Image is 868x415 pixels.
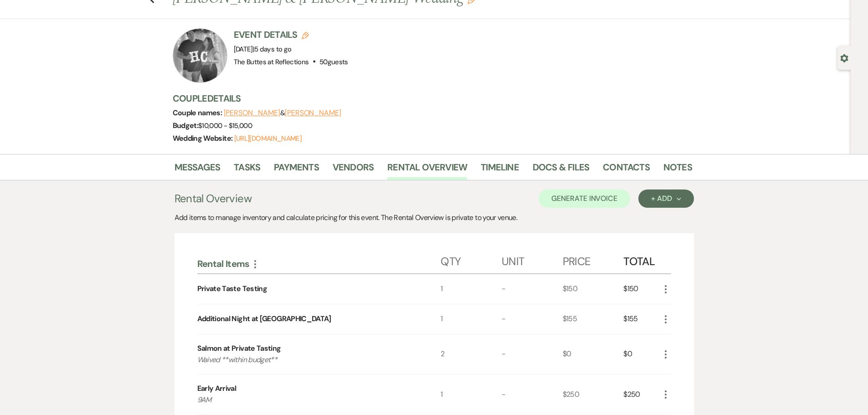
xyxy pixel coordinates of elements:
span: 5 days to go [254,45,291,54]
div: $150 [563,274,624,304]
a: Timeline [481,160,519,180]
div: - [502,304,563,334]
button: [PERSON_NAME] [224,109,280,117]
button: [PERSON_NAME] [285,109,341,117]
a: Vendors [333,160,374,180]
div: Early Arrival [197,383,236,394]
div: Private Taste Testing [197,283,267,294]
div: Price [563,246,624,273]
a: Notes [663,160,692,180]
div: Salmon at Private Tasting [197,343,281,354]
div: Unit [502,246,563,273]
div: - [502,334,563,374]
h3: Couple Details [173,92,683,105]
a: Docs & Files [533,160,589,180]
span: & [224,108,341,118]
span: 50 guests [319,57,348,67]
h3: Rental Overview [175,190,252,207]
div: $0 [563,334,624,374]
div: $0 [623,334,660,374]
a: Contacts [603,160,650,180]
div: 1 [441,274,502,304]
div: $150 [623,274,660,304]
div: Rental Items [197,258,441,270]
div: - [502,374,563,415]
span: [DATE] [234,45,292,54]
span: $10,000 - $15,000 [198,121,252,130]
h3: Event Details [234,28,348,41]
span: Couple names: [173,108,224,118]
div: 2 [441,334,502,374]
span: Wedding Website: [173,133,234,143]
button: Open lead details [840,53,848,62]
div: - [502,274,563,304]
button: Generate Invoice [539,190,630,208]
span: | [253,45,292,54]
div: 1 [441,304,502,334]
div: 1 [441,374,502,415]
a: Tasks [234,160,260,180]
div: Total [623,246,660,273]
div: + Add [651,195,681,202]
div: $250 [623,374,660,415]
span: The Buttes at Reflections [234,57,309,67]
button: + Add [638,190,693,208]
div: $155 [563,304,624,334]
a: [URL][DOMAIN_NAME] [234,134,302,143]
div: $155 [623,304,660,334]
a: Payments [274,160,319,180]
div: Additional Night at [GEOGRAPHIC_DATA] [197,313,331,324]
div: $250 [563,374,624,415]
p: 9AM [197,394,416,406]
div: Add items to manage inventory and calculate pricing for this event. The Rental Overview is privat... [175,212,694,223]
div: Qty [441,246,502,273]
a: Rental Overview [387,160,467,180]
p: Waived **within budget** [197,354,416,366]
span: Budget: [173,121,199,130]
a: Messages [175,160,221,180]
